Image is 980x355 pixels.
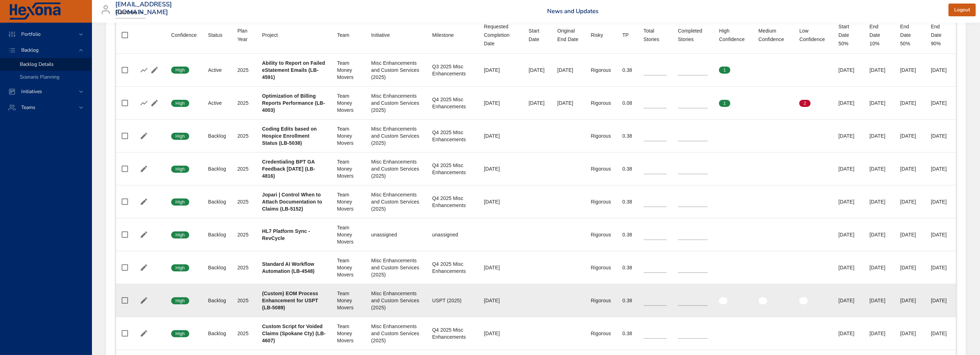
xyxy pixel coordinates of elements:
[529,99,546,107] div: [DATE]
[237,132,251,139] div: 2025
[371,323,421,344] div: Misc Enhancements and Custom Services (2025)
[16,88,48,95] span: Initiatives
[622,264,632,271] div: 0.38
[371,31,390,39] div: Initiative
[262,60,325,80] b: Ability to Report on Failed eStatement Emails (LB-4591)
[432,260,472,275] div: Q4 2025 Misc Enhancements
[139,65,149,75] button: Show Burnup
[622,31,629,39] div: Sort
[900,22,920,48] div: End Date 50%
[622,31,629,39] div: TP
[337,257,360,278] div: Team Money Movers
[237,27,251,44] div: Sort
[432,63,472,77] div: Q3 2025 Misc Enhancements
[208,330,226,337] div: Backlog
[622,31,632,39] span: TP
[208,165,226,172] div: Backlog
[622,99,632,107] div: 0.08
[484,22,517,48] div: Requested Completion Date
[432,31,454,39] div: Milestone
[237,27,251,44] span: Plan Year
[900,264,920,271] div: [DATE]
[432,297,472,304] div: USPT (2025)
[799,27,827,44] span: Low Confidence
[115,7,146,18] div: Raintree
[432,96,472,110] div: Q4 2025 Misc Enhancements
[371,191,421,212] div: Misc Enhancements and Custom Services (2025)
[262,291,318,310] b: (Custom) EOM Process Enhancement for USPT (LB-5089)
[622,330,632,337] div: 0.38
[8,2,62,20] img: Hexona
[371,31,390,39] div: Sort
[644,27,667,44] div: Sort
[139,131,149,141] button: Edit Project Details
[591,132,611,139] div: Rigorous
[870,231,889,238] div: [DATE]
[931,99,950,107] div: [DATE]
[900,297,920,304] div: [DATE]
[262,159,315,179] b: Credentialing BPT GA Feedback [DATE] (LB-4816)
[870,330,889,337] div: [DATE]
[529,27,546,44] div: Sort
[262,31,278,39] div: Sort
[237,330,251,337] div: 2025
[870,67,889,74] div: [DATE]
[171,265,189,271] span: High
[839,132,858,139] div: [DATE]
[759,27,788,44] div: Sort
[237,231,251,238] div: 2025
[870,22,889,48] div: End Date 10%
[371,125,421,147] div: Misc Enhancements and Custom Services (2025)
[20,74,59,80] span: Scenario Planning
[870,132,889,139] div: [DATE]
[870,99,889,107] div: [DATE]
[432,326,472,340] div: Q4 2025 Misc Enhancements
[484,99,517,107] div: [DATE]
[139,295,149,306] button: Edit Project Details
[171,199,189,205] span: High
[719,27,747,44] span: High Confidence
[337,191,360,212] div: Team Money Movers
[171,133,189,139] span: High
[208,132,226,139] div: Backlog
[208,198,226,205] div: Backlog
[337,224,360,245] div: Team Money Movers
[337,59,360,81] div: Team Money Movers
[171,100,189,107] span: High
[557,27,580,44] div: Original End Date
[149,65,160,75] button: Edit Project Details
[484,165,517,172] div: [DATE]
[870,297,889,304] div: [DATE]
[678,27,708,44] div: Completed Stories
[949,4,976,17] button: Logout
[900,198,920,205] div: [DATE]
[208,31,222,39] div: Sort
[900,231,920,238] div: [DATE]
[839,231,858,238] div: [DATE]
[644,27,667,44] div: Total Stories
[237,99,251,107] div: 2025
[557,67,580,74] div: [DATE]
[591,31,611,39] span: Risky
[839,330,858,337] div: [DATE]
[115,1,172,16] h3: [EMAIL_ADDRESS][DOMAIN_NAME]
[139,229,149,240] button: Edit Project Details
[759,27,788,44] div: Medium Confidence
[371,59,421,81] div: Misc Enhancements and Custom Services (2025)
[839,67,858,74] div: [DATE]
[371,257,421,278] div: Misc Enhancements and Custom Services (2025)
[557,99,580,107] div: [DATE]
[432,31,454,39] div: Sort
[839,297,858,304] div: [DATE]
[622,132,632,139] div: 0.38
[900,132,920,139] div: [DATE]
[16,104,41,111] span: Teams
[557,27,580,44] div: Sort
[337,31,360,39] span: Team
[337,290,360,311] div: Team Money Movers
[371,231,421,238] div: unassigned
[529,67,546,74] div: [DATE]
[484,264,517,271] div: [DATE]
[839,165,858,172] div: [DATE]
